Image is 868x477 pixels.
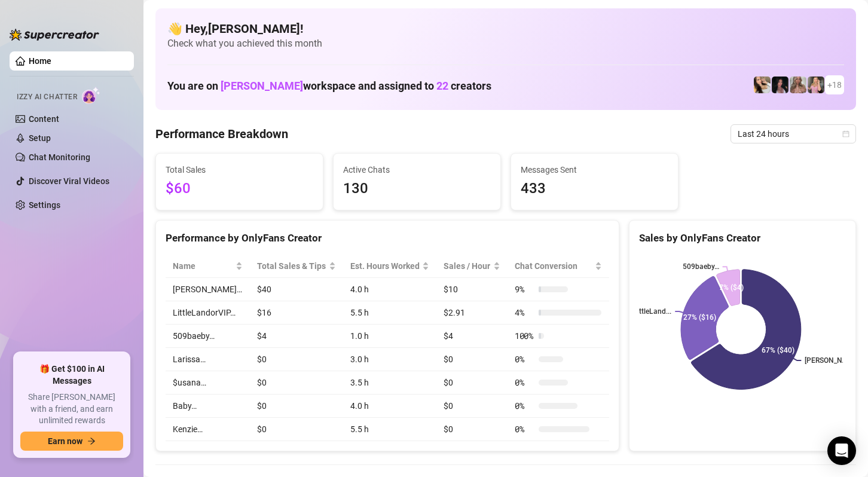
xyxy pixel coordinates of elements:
span: 0 % [515,353,534,366]
img: logo-BBDzfeDw.svg [10,29,99,41]
h1: You are on workspace and assigned to creators [167,79,491,93]
td: 4.0 h [343,278,437,301]
td: $4 [250,325,343,348]
img: Baby (@babyyyybellaa) [772,77,788,93]
span: Total Sales & Tips [257,259,326,273]
td: Baby… [166,395,250,418]
span: 4 % [515,306,534,319]
span: Share [PERSON_NAME] with a friend, and earn unlimited rewards [20,392,123,427]
td: $10 [436,278,508,301]
a: Discover Viral Videos [29,176,109,186]
td: $4 [436,325,508,348]
td: 5.5 h [343,301,437,325]
span: Check what you achieved this month [167,37,844,50]
td: 509baeby… [166,325,250,348]
span: + 18 [827,78,842,91]
div: Est. Hours Worked [350,259,420,273]
td: Larissa… [166,348,250,371]
th: Total Sales & Tips [250,255,343,278]
span: 433 [521,178,668,200]
span: Chat Conversion [515,259,592,273]
td: 1.0 h [343,325,437,348]
img: Kenzie (@dmaxkenzfree) [808,77,824,93]
text: LittleLand... [633,307,671,316]
td: $0 [250,348,343,371]
img: Avry (@avryjennerfree) [754,77,771,93]
td: $16 [250,301,343,325]
text: [PERSON_NAME]… [805,356,864,365]
button: Earn nowarrow-right [20,432,123,451]
span: 0 % [515,399,534,412]
td: $0 [436,371,508,395]
a: Settings [29,200,60,210]
span: Sales / Hour [444,259,491,273]
span: $60 [166,178,313,200]
div: Sales by OnlyFans Creator [639,230,846,246]
a: Setup [29,133,51,143]
span: 9 % [515,283,534,296]
span: 22 [436,79,448,92]
img: Kenzie (@dmaxkenz) [790,77,806,93]
td: $0 [250,371,343,395]
span: Izzy AI Chatter [17,91,77,103]
h4: 👋 Hey, [PERSON_NAME] ! [167,20,844,37]
span: 130 [343,178,491,200]
th: Chat Conversion [508,255,609,278]
td: $2.91 [436,301,508,325]
th: Name [166,255,250,278]
th: Sales / Hour [436,255,508,278]
div: Performance by OnlyFans Creator [166,230,609,246]
span: [PERSON_NAME] [221,79,303,92]
td: LittleLandorVIP… [166,301,250,325]
td: 5.5 h [343,418,437,441]
h4: Performance Breakdown [155,126,288,142]
span: 0 % [515,423,534,436]
a: Chat Monitoring [29,152,90,162]
td: 3.5 h [343,371,437,395]
span: 0 % [515,376,534,389]
td: $0 [250,418,343,441]
img: AI Chatter [82,87,100,104]
td: $0 [436,418,508,441]
td: 3.0 h [343,348,437,371]
span: Last 24 hours [738,125,849,143]
span: Active Chats [343,163,491,176]
span: calendar [842,130,849,137]
td: $usana… [166,371,250,395]
div: Open Intercom Messenger [827,436,856,465]
a: Home [29,56,51,66]
td: $0 [250,395,343,418]
td: $0 [436,348,508,371]
span: Messages Sent [521,163,668,176]
span: 🎁 Get $100 in AI Messages [20,363,123,387]
span: arrow-right [87,437,96,445]
span: Name [173,259,233,273]
td: $0 [436,395,508,418]
span: Earn now [48,436,82,446]
td: $40 [250,278,343,301]
span: 100 % [515,329,534,343]
td: 4.0 h [343,395,437,418]
a: Content [29,114,59,124]
td: Kenzie… [166,418,250,441]
td: [PERSON_NAME]… [166,278,250,301]
span: Total Sales [166,163,313,176]
text: 509baeby… [683,263,719,271]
